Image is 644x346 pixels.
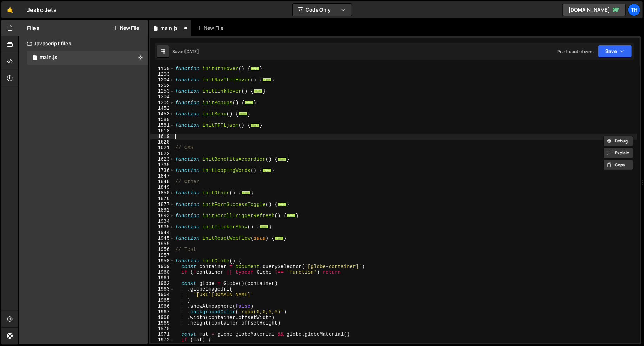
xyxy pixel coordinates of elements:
[150,264,174,270] div: 1959
[150,219,174,224] div: 1934
[150,139,174,145] div: 1620
[150,298,174,303] div: 1965
[150,162,174,168] div: 1735
[150,253,174,258] div: 1957
[278,202,287,206] span: ...
[19,36,148,51] div: Javascript files
[150,106,174,111] div: 1452
[185,48,199,54] div: [DATE]
[275,236,284,240] span: ...
[150,332,174,337] div: 1971
[150,213,174,219] div: 1893
[150,320,174,326] div: 1969
[245,100,254,104] span: ...
[150,185,174,190] div: 1849
[40,54,57,61] div: main.js
[150,122,174,128] div: 1581
[150,128,174,134] div: 1618
[27,24,40,32] h2: Files
[150,241,174,247] div: 1955
[150,235,174,241] div: 1945
[150,292,174,298] div: 1964
[628,4,640,16] a: Th
[150,326,174,332] div: 1970
[27,6,57,14] div: Jesko Jets
[150,315,174,320] div: 1968
[150,83,174,88] div: 1252
[603,148,633,158] button: Explain
[150,224,174,230] div: 1935
[27,51,148,65] div: 16759/45776.js
[150,179,174,185] div: 1848
[150,270,174,275] div: 1960
[150,190,174,196] div: 1850
[150,202,174,207] div: 1877
[242,191,251,195] span: ...
[251,67,260,71] span: ...
[150,304,174,309] div: 1966
[1,1,19,18] a: 🤙
[150,196,174,201] div: 1876
[260,225,269,229] span: ...
[239,112,248,116] span: ...
[150,134,174,139] div: 1619
[150,168,174,173] div: 1736
[150,230,174,235] div: 1944
[150,94,174,100] div: 1304
[150,207,174,213] div: 1892
[172,48,199,54] div: Saved
[113,25,139,31] button: New File
[150,309,174,315] div: 1967
[150,145,174,151] div: 1621
[160,25,178,32] div: main.js
[150,275,174,281] div: 1961
[150,337,174,343] div: 1972
[562,4,626,16] a: [DOMAIN_NAME]
[150,151,174,157] div: 1622
[263,168,272,172] span: ...
[150,286,174,292] div: 1963
[254,89,263,93] span: ...
[293,4,352,16] button: Code Only
[251,123,260,127] span: ...
[598,45,632,58] button: Save
[150,66,174,72] div: 1150
[33,55,37,61] span: 1
[150,111,174,117] div: 1453
[150,247,174,252] div: 1956
[150,117,174,122] div: 1580
[197,25,226,32] div: New File
[150,258,174,264] div: 1958
[287,214,296,218] span: ...
[150,157,174,162] div: 1623
[557,48,594,54] div: Prod is out of sync
[150,77,174,83] div: 1204
[150,72,174,77] div: 1203
[150,281,174,286] div: 1962
[150,100,174,106] div: 1305
[603,160,633,170] button: Copy
[263,78,272,82] span: ...
[150,173,174,179] div: 1847
[603,136,633,146] button: Debug
[278,157,287,161] span: ...
[150,88,174,94] div: 1253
